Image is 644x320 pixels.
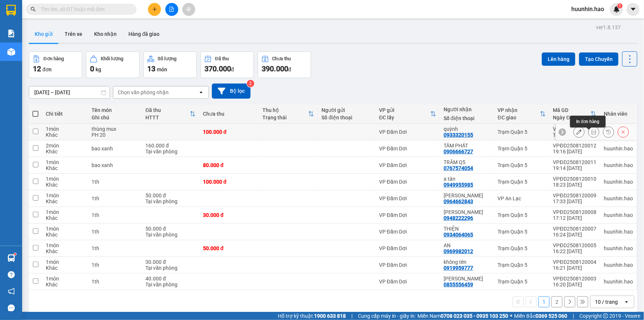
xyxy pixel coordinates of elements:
[358,312,416,320] span: Cung cấp máy in - giấy in:
[444,282,473,287] div: 0855556459
[379,229,436,235] div: VP Đầm Dơi
[59,25,88,43] button: Trên xe
[203,212,255,218] div: 30.000 đ
[46,143,84,149] div: 2 món
[92,262,138,268] div: 1th
[444,143,490,149] div: TÂM PHÁT
[88,25,123,43] button: Kho nhận
[262,107,309,113] div: Thu hộ
[92,132,138,138] div: PH 20
[553,159,596,165] div: VPĐD2508120011
[379,179,436,185] div: VP Đầm Dơi
[46,132,84,138] div: Khác
[553,209,596,215] div: VPĐD2508120008
[379,195,436,201] div: VP Đầm Dơi
[550,104,600,124] th: Toggle SortBy
[9,54,89,66] b: GỬI : VP Đầm Dơi
[7,254,15,262] img: warehouse-icon
[604,245,633,251] div: huunhin.hao
[604,229,633,235] div: huunhin.hao
[46,259,84,265] div: 1 món
[613,6,620,13] img: icon-new-feature
[498,262,546,268] div: Trạm Quận 5
[145,107,190,113] div: Đã thu
[498,146,546,152] div: Trạm Quận 5
[574,126,585,137] div: Sửa đơn hàng
[92,212,138,218] div: 1th
[604,146,633,152] div: huunhin.hao
[203,129,255,135] div: 100.000 đ
[145,115,190,120] div: HTTT
[553,259,596,265] div: VPĐD2508120004
[553,265,596,271] div: 16:21 [DATE]
[92,107,138,113] div: Tên món
[90,64,94,73] span: 0
[379,107,430,113] div: VP gửi
[46,159,84,165] div: 1 món
[321,115,372,120] div: Số điện thoại
[619,3,621,8] span: 1
[9,9,46,46] img: logo.jpg
[379,279,436,285] div: VP Đầm Dơi
[31,7,36,12] span: search
[46,209,84,215] div: 1 món
[514,312,567,320] span: Miền Bắc
[553,143,596,149] div: VPĐD2508120012
[604,212,633,218] div: huunhin.hao
[604,162,633,168] div: huunhin.hao
[553,176,596,182] div: VPĐD2508120010
[498,212,546,218] div: Trạm Quận 5
[145,198,196,204] div: Tại văn phòng
[417,312,508,320] span: Miền Nam
[145,265,196,271] div: Tại văn phòng
[46,149,84,154] div: Khác
[573,312,574,320] span: |
[46,276,84,282] div: 1 món
[444,182,473,188] div: 0949955985
[262,115,309,120] div: Trạng thái
[29,51,82,78] button: Đơn hàng12đơn
[92,115,138,120] div: Ghi chú
[148,3,161,16] button: plus
[92,229,138,235] div: 1th
[92,279,138,285] div: 1th
[46,248,84,254] div: Khác
[379,115,430,120] div: ĐC lấy
[145,193,196,198] div: 50.000 đ
[46,193,84,198] div: 1 món
[551,296,562,307] button: 2
[624,299,630,305] svg: open
[145,149,196,154] div: Tại văn phòng
[69,18,309,27] li: 26 Phó Cơ Điều, Phường 12
[375,104,440,124] th: Toggle SortBy
[604,279,633,285] div: huunhin.hao
[603,313,608,319] span: copyright
[379,262,436,268] div: VP Đầm Dơi
[538,296,550,307] button: 1
[444,248,473,254] div: 0969982012
[147,64,155,73] span: 13
[92,179,138,185] div: 1th
[553,232,596,238] div: 16:24 [DATE]
[258,51,311,78] button: Chưa thu390.000đ
[203,162,255,168] div: 80.000 đ
[321,107,372,113] div: Người gửi
[186,7,191,12] span: aim
[379,212,436,218] div: VP Đầm Dơi
[262,64,288,73] span: 390.000
[444,232,473,238] div: 0934064065
[553,198,596,204] div: 17:33 [DATE]
[494,104,550,124] th: Toggle SortBy
[379,129,436,135] div: VP Đầm Dơi
[92,146,138,152] div: bao xanh
[553,226,596,232] div: VPĐD2508120007
[203,111,255,117] div: Chưa thu
[553,182,596,188] div: 18:23 [DATE]
[182,3,195,16] button: aim
[379,146,436,152] div: VP Đầm Dơi
[198,89,204,95] svg: open
[46,111,84,117] div: Chi tiết
[203,179,255,185] div: 100.000 đ
[46,282,84,287] div: Khác
[604,111,633,117] div: Nhân viên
